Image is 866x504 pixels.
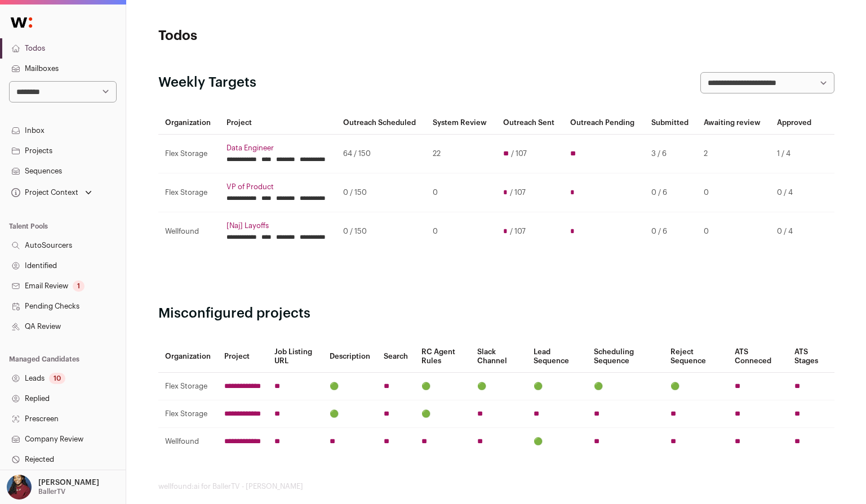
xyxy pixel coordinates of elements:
[415,373,470,400] td: 🟢
[158,341,217,373] th: Organization
[227,144,330,153] a: Data Engineer
[38,478,99,487] p: [PERSON_NAME]
[158,74,256,92] h2: Weekly Targets
[664,341,728,373] th: Reject Sequence
[728,341,788,373] th: ATS Conneced
[217,341,268,373] th: Project
[227,182,330,191] a: VP of Product
[377,341,415,373] th: Search
[158,482,834,491] footer: wellfound:ai for BallerTV - [PERSON_NAME]
[527,373,587,400] td: 🟢
[770,111,820,135] th: Approved
[587,373,664,400] td: 🟢
[470,341,526,373] th: Slack Channel
[697,111,770,135] th: Awaiting review
[158,212,220,251] td: Wellfound
[158,428,217,456] td: Wellfound
[268,341,323,373] th: Job Listing URL
[158,373,217,400] td: Flex Storage
[563,111,644,135] th: Outreach Pending
[770,173,820,212] td: 0 / 4
[323,341,377,373] th: Description
[158,111,220,135] th: Organization
[697,212,770,251] td: 0
[336,173,426,212] td: 0 / 150
[510,227,526,236] span: / 107
[426,111,496,135] th: System Review
[227,221,330,230] a: [Naj] Layoffs
[587,341,664,373] th: Scheduling Sequence
[220,111,337,135] th: Project
[770,135,820,173] td: 1 / 4
[9,188,78,197] div: Project Context
[770,212,820,251] td: 0 / 4
[323,373,377,400] td: 🟢
[527,341,587,373] th: Lead Sequence
[158,173,220,212] td: Flex Storage
[645,212,698,251] td: 0 / 6
[426,173,496,212] td: 0
[788,341,834,373] th: ATS Stages
[9,185,94,200] button: Open dropdown
[645,111,698,135] th: Submitted
[415,400,470,428] td: 🟢
[527,428,587,456] td: 🟢
[496,111,563,135] th: Outreach Sent
[5,11,38,34] img: Wellfound
[38,487,65,496] p: BallerTV
[336,212,426,251] td: 0 / 150
[49,373,65,384] div: 10
[697,173,770,212] td: 0
[645,135,698,173] td: 3 / 6
[158,27,384,45] h1: Todos
[426,135,496,173] td: 22
[336,111,426,135] th: Outreach Scheduled
[7,475,32,499] img: 10010497-medium_jpg
[697,135,770,173] td: 2
[664,373,728,400] td: 🟢
[336,135,426,173] td: 64 / 150
[511,149,527,158] span: / 107
[158,400,217,428] td: Flex Storage
[73,280,85,292] div: 1
[470,373,526,400] td: 🟢
[426,212,496,251] td: 0
[415,341,470,373] th: RC Agent Rules
[158,135,220,173] td: Flex Storage
[510,188,526,197] span: / 107
[158,305,834,323] h2: Misconfigured projects
[323,400,377,428] td: 🟢
[645,173,698,212] td: 0 / 6
[5,475,101,499] button: Open dropdown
